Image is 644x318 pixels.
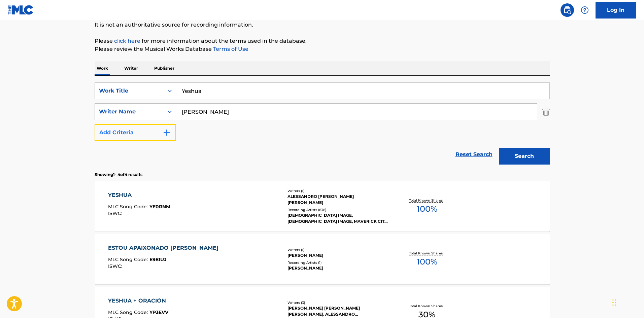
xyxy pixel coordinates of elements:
a: Log In [596,2,636,19]
p: Writer [122,61,140,75]
img: Delete Criterion [542,103,550,120]
span: 100 % [417,256,437,268]
span: MLC Song Code : [108,256,149,262]
div: ALESSANDRO [PERSON_NAME] [PERSON_NAME] [287,193,389,206]
iframe: Chat Widget [610,286,644,318]
p: Publisher [152,61,176,75]
span: MLC Song Code : [108,309,149,315]
img: help [581,6,589,14]
div: Recording Artists ( 1 ) [287,260,389,265]
div: YESHUA + ORACIÓN [108,297,169,305]
div: [PERSON_NAME] [287,265,389,271]
button: Search [499,148,550,165]
img: search [563,6,571,14]
div: Writers ( 3 ) [287,300,389,305]
a: ESTOU APAIXONADO [PERSON_NAME]MLC Song Code:E981UJISWC:Writers (1)[PERSON_NAME]Recording Artists ... [95,234,550,284]
a: Reset Search [452,147,496,162]
span: E981UJ [149,256,167,262]
a: YESHUAMLC Song Code:YE0RNMISWC:Writers (1)ALESSANDRO [PERSON_NAME] [PERSON_NAME]Recording Artists... [95,181,550,232]
img: MLC Logo [8,5,34,15]
div: Work Title [99,87,160,95]
div: Drag [612,292,616,313]
form: Search Form [95,82,550,168]
div: Writers ( 1 ) [287,247,389,252]
button: Add Criteria [95,124,176,141]
p: Showing 1 - 4 of 4 results [95,172,142,178]
a: Terms of Use [212,46,248,52]
p: Total Known Shares: [409,304,445,309]
p: Please review the Musical Works Database [95,45,550,53]
a: Public Search [561,3,574,17]
p: Work [95,61,110,75]
div: Help [578,3,591,17]
div: YESHUA [108,191,170,199]
p: Total Known Shares: [409,251,445,256]
div: Writer Name [99,108,160,116]
p: It is not an authoritative source for recording information. [95,21,550,29]
div: Writers ( 1 ) [287,188,389,193]
a: click here [114,38,140,44]
div: Recording Artists ( 838 ) [287,207,389,212]
div: ESTOU APAIXONADO [PERSON_NAME] [108,244,222,252]
span: ISWC : [108,263,124,269]
span: YE0RNM [149,204,170,210]
div: [PERSON_NAME] [PERSON_NAME] [PERSON_NAME], ALESSANDRO [PERSON_NAME] [PERSON_NAME] [287,305,389,317]
span: ISWC : [108,210,124,216]
span: YP3EVV [149,309,168,315]
div: [DEMOGRAPHIC_DATA] IMAGE, [DEMOGRAPHIC_DATA] IMAGE, MAVERICK CITY MUSIC|MAVERICK CITY MUSICA, MAV... [287,212,389,224]
div: [PERSON_NAME] [287,252,389,258]
p: Total Known Shares: [409,198,445,203]
span: 100 % [417,203,437,215]
img: 9d2ae6d4665cec9f34b9.svg [163,129,171,137]
p: Please for more information about the terms used in the database. [95,37,550,45]
span: MLC Song Code : [108,204,149,210]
